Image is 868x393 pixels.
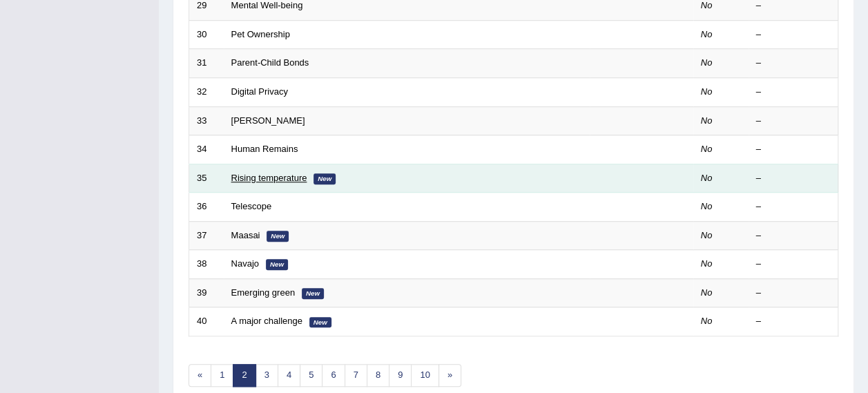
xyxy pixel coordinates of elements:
[701,57,713,68] em: No
[231,316,302,326] a: A major challenge
[701,86,713,97] em: No
[233,364,255,387] a: 2
[302,288,324,299] em: New
[314,173,336,184] em: New
[701,230,713,240] em: No
[189,20,224,49] td: 30
[367,364,389,387] a: 8
[189,278,224,307] td: 39
[300,364,322,387] a: 5
[756,200,831,213] div: –
[701,287,713,298] em: No
[189,49,224,78] td: 31
[231,144,298,154] a: Human Remains
[756,28,831,41] div: –
[189,164,224,193] td: 35
[701,173,713,183] em: No
[267,231,289,242] em: New
[231,57,309,68] a: Parent-Child Bonds
[701,29,713,39] em: No
[756,229,831,242] div: –
[756,172,831,185] div: –
[756,57,831,70] div: –
[189,364,211,387] a: «
[756,143,831,156] div: –
[189,77,224,106] td: 32
[701,258,713,269] em: No
[231,258,259,269] a: Navajo
[756,287,831,300] div: –
[756,86,831,99] div: –
[231,115,305,126] a: [PERSON_NAME]
[189,221,224,250] td: 37
[231,230,260,240] a: Maasai
[231,29,290,39] a: Pet Ownership
[189,193,224,222] td: 36
[231,86,288,97] a: Digital Privacy
[701,201,713,211] em: No
[189,307,224,336] td: 40
[211,364,233,387] a: 1
[411,364,438,387] a: 10
[756,258,831,271] div: –
[701,115,713,126] em: No
[756,315,831,328] div: –
[322,364,345,387] a: 6
[189,250,224,279] td: 38
[189,135,224,164] td: 34
[309,317,331,328] em: New
[701,316,713,326] em: No
[278,364,300,387] a: 4
[231,201,272,211] a: Telescope
[255,364,278,387] a: 3
[756,115,831,128] div: –
[231,173,307,183] a: Rising temperature
[231,287,296,298] a: Emerging green
[266,259,288,270] em: New
[189,106,224,135] td: 33
[438,364,461,387] a: »
[345,364,367,387] a: 7
[389,364,412,387] a: 9
[701,144,713,154] em: No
